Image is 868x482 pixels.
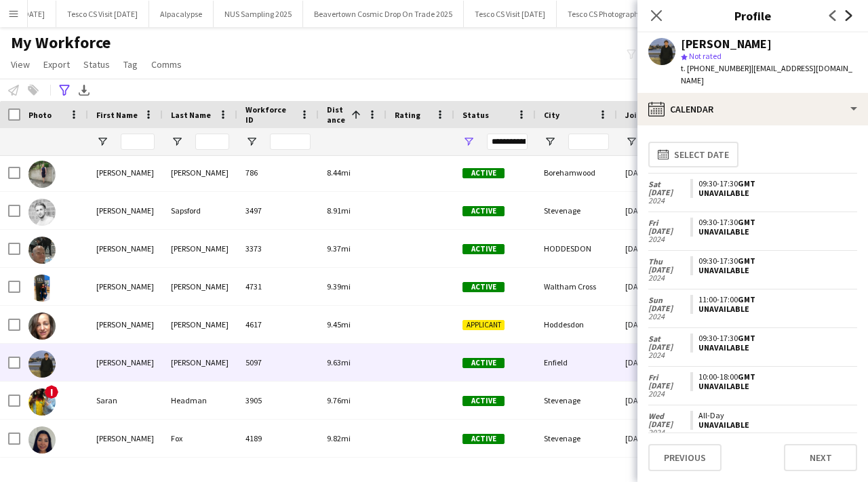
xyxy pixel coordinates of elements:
div: Borehamwood [536,154,617,191]
span: Active [462,206,505,216]
img: Caroline Fox [28,426,56,454]
span: 2024 [648,235,690,243]
span: Active [462,282,505,292]
span: [DATE] [648,420,690,428]
button: Select date [648,142,738,167]
span: Not rated [689,51,722,61]
div: Saran [88,382,163,419]
span: GMT [738,217,755,227]
div: [DATE] [617,306,698,343]
a: View [5,56,35,73]
span: | [EMAIL_ADDRESS][DOMAIN_NAME] [681,63,852,85]
span: [DATE] [648,343,690,351]
span: My Workforce [11,33,111,53]
span: 9.39mi [327,281,351,292]
span: 8.44mi [327,167,351,178]
div: Fox [163,420,237,457]
div: [PERSON_NAME] [88,344,163,381]
input: City Filter Input [568,134,609,150]
span: Rating [395,110,420,120]
a: Status [78,56,115,73]
a: Comms [146,56,187,73]
div: [PERSON_NAME] [163,306,237,343]
span: [DATE] [648,304,690,313]
span: Comms [151,58,182,71]
span: Status [462,110,489,120]
img: Conrad Wenderski [28,350,56,378]
button: Tesco CS Visit [DATE] [56,1,149,27]
button: Open Filter Menu [544,136,556,148]
span: Wed [648,412,690,420]
button: Beavertown Cosmic Drop On Trade 2025 [303,1,464,27]
span: Status [83,58,110,71]
span: Active [462,434,505,444]
span: Active [462,168,505,178]
div: [PERSON_NAME] [88,192,163,229]
div: 5097 [237,344,319,381]
span: Fri [648,374,690,382]
span: GMT [738,256,755,266]
span: Tag [123,58,138,71]
div: Stevenage [536,192,617,229]
button: Open Filter Menu [625,136,637,148]
app-crew-unavailable-period: 11:00-17:00 [690,295,857,314]
a: Tag [118,56,143,73]
div: [DATE] [617,154,698,191]
div: [DATE] [617,420,698,457]
span: Joined [625,110,652,120]
app-action-btn: Advanced filters [56,82,73,98]
span: Photo [28,110,52,120]
app-crew-unavailable-period: 09:30-17:30 [690,256,857,275]
button: Open Filter Menu [245,136,258,148]
span: [DATE] [648,188,690,197]
div: [DATE] [617,382,698,419]
div: [PERSON_NAME] [88,230,163,267]
div: [PERSON_NAME] [163,268,237,305]
img: Bradley Sapsford [28,199,56,226]
img: Sadie Minton [28,313,56,340]
span: 8.91mi [327,205,351,216]
input: Last Name Filter Input [195,134,229,150]
span: 9.76mi [327,395,351,405]
button: Open Filter Menu [462,136,475,148]
div: [DATE] [617,192,698,229]
span: [DATE] [648,266,690,274]
div: [PERSON_NAME] [681,38,772,50]
button: Alpacalypse [149,1,214,27]
span: Active [462,396,505,406]
span: City [544,110,559,120]
button: NUS Sampling 2025 [214,1,303,27]
div: [PERSON_NAME] [88,420,163,457]
div: 3497 [237,192,319,229]
button: Tesco CS Photography August [557,1,680,27]
span: 2024 [648,390,690,398]
span: ! [45,385,58,399]
div: Unavailable [698,266,852,275]
img: Darren Mills [28,237,56,264]
div: [PERSON_NAME] [88,306,163,343]
span: Fri [648,219,690,227]
span: Sun [648,296,690,304]
span: Active [462,244,505,254]
span: Last Name [171,110,211,120]
span: 2024 [648,428,690,437]
span: Sat [648,180,690,188]
div: 4617 [237,306,319,343]
span: Applicant [462,320,505,330]
span: [DATE] [648,227,690,235]
button: Tesco CS Visit [DATE] [464,1,557,27]
div: [DATE] [617,268,698,305]
div: [DATE] [617,230,698,267]
app-crew-unavailable-period: 09:30-17:30 [690,334,857,353]
app-crew-unavailable-period: 09:30-17:30 [690,179,857,198]
div: Unavailable [698,227,852,237]
span: GMT [738,294,755,304]
span: GMT [738,178,755,188]
div: [PERSON_NAME] [88,154,163,191]
div: [PERSON_NAME] [163,230,237,267]
span: 2024 [648,313,690,321]
div: Stevenage [536,382,617,419]
span: GMT [738,371,755,382]
span: 9.45mi [327,319,351,329]
div: Stevenage [536,420,617,457]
